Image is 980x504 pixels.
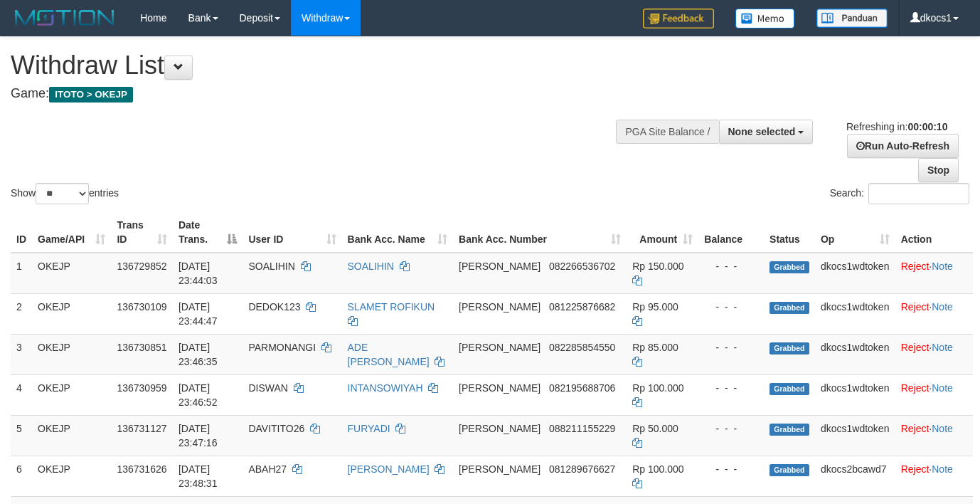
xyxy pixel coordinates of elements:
td: 4 [11,374,32,415]
a: Note [932,463,953,475]
span: [PERSON_NAME] [459,463,540,475]
td: OKEJP [32,334,111,374]
span: Grabbed [769,424,809,436]
a: SOALIHIN [348,261,394,272]
th: ID [11,212,32,253]
span: Rp 100.000 [632,463,683,475]
span: DEDOK123 [248,301,300,313]
h4: Game: [11,87,639,101]
span: Grabbed [769,342,809,355]
a: [PERSON_NAME] [348,463,430,475]
span: 136730959 [117,382,166,394]
img: Button%20Memo.svg [735,9,795,28]
span: [PERSON_NAME] [459,301,540,313]
span: Rp 100.000 [632,382,683,394]
span: Refreshing in: [846,121,947,132]
span: Grabbed [769,383,809,395]
th: Balance [698,212,764,253]
a: INTANSOWIYAH [348,382,423,394]
td: 2 [11,293,32,334]
span: Grabbed [769,302,809,314]
th: Op: activate to sort column ascending [815,212,895,253]
span: SOALIHIN [248,261,294,272]
span: None selected [728,126,796,137]
td: · [895,415,973,456]
span: Rp 85.000 [632,342,678,353]
td: 1 [11,253,32,294]
a: Reject [901,342,930,353]
th: Action [895,212,973,253]
a: Note [932,342,953,353]
td: · [895,456,973,496]
td: OKEJP [32,293,111,334]
span: Rp 95.000 [632,301,678,313]
img: panduan.png [816,9,888,28]
span: 136730109 [117,301,166,313]
td: dkocs1wdtoken [815,374,895,415]
span: ABAH27 [248,463,287,475]
div: - - - [704,381,758,395]
a: Note [932,261,953,272]
img: MOTION_logo.png [11,7,119,28]
select: Showentries [36,183,89,204]
th: Status [764,212,815,253]
span: Copy 082285854550 to clipboard [549,342,615,353]
td: · [895,253,973,294]
div: - - - [704,300,758,314]
td: dkocs1wdtoken [815,293,895,334]
a: Reject [901,261,930,272]
a: Note [932,301,953,313]
span: 136731127 [117,423,166,434]
span: [DATE] 23:47:16 [179,423,218,448]
div: - - - [704,340,758,355]
span: ITOTO > OKEJP [49,87,133,103]
td: OKEJP [32,456,111,496]
span: PARMONANGI [248,342,316,353]
span: [DATE] 23:46:52 [179,382,218,408]
span: [DATE] 23:44:03 [179,261,218,286]
a: Reject [901,301,930,313]
a: Note [932,382,953,394]
td: dkocs2bcawd7 [815,456,895,496]
span: 136729852 [117,261,166,272]
span: DISWAN [248,382,287,394]
th: Trans ID: activate to sort column ascending [111,212,173,253]
th: Bank Acc. Name: activate to sort column ascending [342,212,454,253]
th: Amount: activate to sort column ascending [627,212,698,253]
span: Copy 081289676627 to clipboard [549,463,615,475]
td: · [895,374,973,415]
th: Bank Acc. Number: activate to sort column ascending [453,212,627,253]
h1: Withdraw List [11,51,639,80]
span: Grabbed [769,261,809,273]
span: Copy 081225876682 to clipboard [549,301,615,313]
td: 5 [11,415,32,456]
td: dkocs1wdtoken [815,253,895,294]
img: Feedback.jpg [643,9,714,28]
a: Reject [901,382,930,394]
a: Run Auto-Refresh [847,134,959,158]
div: PGA Site Balance / [616,120,718,144]
div: - - - [704,259,758,273]
td: dkocs1wdtoken [815,415,895,456]
span: Copy 088211155229 to clipboard [549,423,615,434]
a: SLAMET ROFIKUN [348,301,435,313]
span: [DATE] 23:48:31 [179,463,218,489]
span: [PERSON_NAME] [459,261,540,272]
td: OKEJP [32,253,111,294]
th: User ID: activate to sort column ascending [243,212,341,253]
span: [DATE] 23:44:47 [179,301,218,327]
span: Copy 082266536702 to clipboard [549,261,615,272]
input: Search: [868,183,969,204]
span: 136731626 [117,463,166,475]
span: [PERSON_NAME] [459,423,540,434]
span: DAVITITO26 [248,423,304,434]
a: ADE [PERSON_NAME] [348,342,430,367]
button: None selected [719,120,814,144]
label: Search: [830,183,969,204]
a: Reject [901,463,930,475]
div: - - - [704,462,758,476]
div: - - - [704,421,758,436]
th: Game/API: activate to sort column ascending [32,212,111,253]
td: 3 [11,334,32,374]
span: Grabbed [769,464,809,476]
